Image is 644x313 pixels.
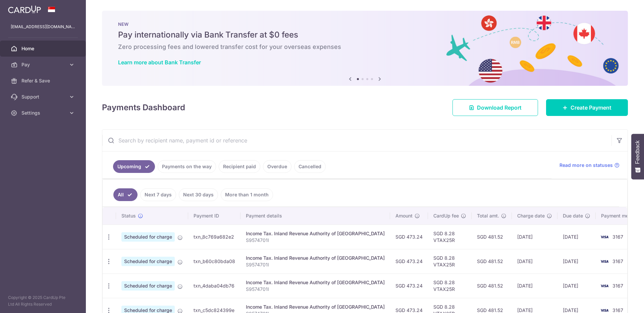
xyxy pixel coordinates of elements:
h6: Zero processing fees and lowered transfer cost for your overseas expenses [118,43,612,51]
h4: Payments Dashboard [102,102,185,114]
a: Recipient paid [219,160,260,173]
span: Home [21,45,66,52]
div: Income Tax. Inland Revenue Authority of [GEOGRAPHIC_DATA] [246,304,385,310]
a: Read more on statuses [559,162,620,169]
td: [DATE] [512,225,557,249]
td: [DATE] [557,225,596,249]
span: Due date [563,212,583,219]
span: 3167 [612,258,623,264]
span: Status [121,212,136,219]
span: Feedback [635,140,641,164]
span: Refer & Save [21,77,66,84]
td: txn_4daba04db76 [188,273,240,298]
div: Income Tax. Inland Revenue Authority of [GEOGRAPHIC_DATA] [246,230,385,237]
span: Support [21,93,66,100]
a: Upcoming [113,160,155,173]
th: Payment details [240,207,390,225]
td: [DATE] [512,249,557,273]
img: Bank transfer banner [102,11,628,86]
h5: Pay internationally via Bank Transfer at $0 fees [118,29,612,40]
button: Feedback - Show survey [631,134,644,179]
td: SGD 473.24 [390,249,428,273]
img: Bank Card [598,282,611,290]
div: Income Tax. Inland Revenue Authority of [GEOGRAPHIC_DATA] [246,255,385,261]
p: S9574701I [246,286,385,293]
td: SGD 481.52 [472,225,512,249]
td: [DATE] [557,273,596,298]
span: Scheduled for charge [121,257,175,266]
a: More than 1 month [221,188,273,201]
td: SGD 8.28 VTAX25R [428,225,472,249]
span: Read more on statuses [559,162,613,169]
a: Download Report [452,99,538,116]
td: SGD 473.24 [390,225,428,249]
a: All [113,188,138,201]
span: 3167 [612,234,623,240]
td: txn_8c769a682e2 [188,225,240,249]
a: Next 7 days [140,188,176,201]
td: SGD 473.24 [390,273,428,298]
a: Learn more about Bank Transfer [118,59,201,66]
span: Pay [21,61,66,68]
a: Cancelled [294,160,326,173]
span: 3167 [612,307,623,313]
td: SGD 8.28 VTAX25R [428,249,472,273]
p: [EMAIL_ADDRESS][DOMAIN_NAME] [11,23,75,30]
a: Next 30 days [179,188,218,201]
p: S9574701I [246,261,385,268]
span: Scheduled for charge [121,281,175,291]
a: Create Payment [546,99,628,116]
div: Income Tax. Inland Revenue Authority of [GEOGRAPHIC_DATA] [246,279,385,286]
img: CardUp [8,5,41,13]
img: Bank Card [598,257,611,265]
p: S9574701I [246,237,385,244]
td: SGD 481.52 [472,249,512,273]
th: Payment ID [188,207,240,225]
span: Total amt. [477,212,499,219]
a: Overdue [263,160,291,173]
span: Scheduled for charge [121,232,175,242]
img: Bank Card [598,233,611,241]
span: 3167 [612,283,623,289]
td: [DATE] [557,249,596,273]
td: SGD 8.28 VTAX25R [428,273,472,298]
p: NEW [118,21,612,27]
span: CardUp fee [433,212,459,219]
a: Payments on the way [158,160,216,173]
span: Download Report [477,104,522,112]
span: Settings [21,110,66,116]
span: Create Payment [571,104,611,112]
td: SGD 481.52 [472,273,512,298]
td: [DATE] [512,273,557,298]
span: Charge date [517,212,545,219]
span: Amount [395,212,413,219]
input: Search by recipient name, payment id or reference [102,130,611,151]
td: txn_b60c80bda08 [188,249,240,273]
